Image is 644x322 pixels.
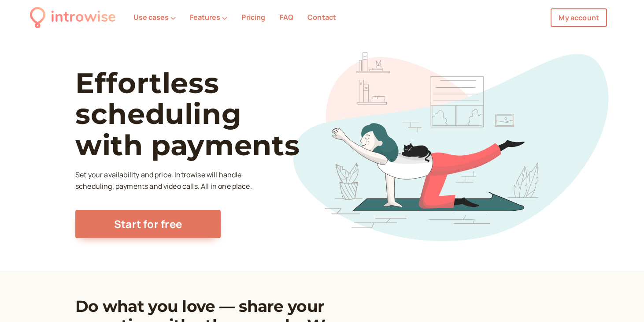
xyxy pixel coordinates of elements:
iframe: Chat Widget [600,280,644,322]
a: FAQ [280,12,293,22]
h1: Effortless scheduling with payments [75,67,331,161]
button: Use cases [133,13,176,21]
a: My account [551,8,607,27]
a: Contact [307,12,336,22]
p: Set your availability and price. Introwise will handle scheduling, payments and video calls. All ... [75,169,254,192]
a: introwise [30,5,116,30]
div: introwise [51,5,116,30]
a: Pricing [241,12,265,22]
a: Start for free [75,210,221,238]
button: Features [190,13,227,21]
